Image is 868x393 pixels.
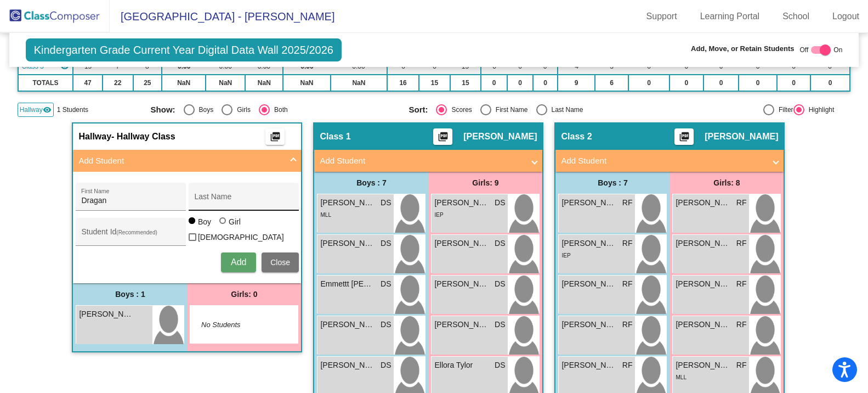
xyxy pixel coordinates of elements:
span: RF [622,238,633,249]
mat-expansion-panel-header: Add Student [73,150,301,172]
td: 0 [533,75,558,91]
span: Emmettt [PERSON_NAME] [320,278,375,290]
span: [PERSON_NAME] [561,319,616,330]
input: Student Id [81,232,180,240]
td: 15 [450,75,481,91]
span: Sort: [409,105,428,115]
span: [PERSON_NAME] [79,308,134,320]
div: Boy [197,216,211,227]
div: Boys : 7 [555,172,670,194]
span: IEP [561,252,570,259]
mat-radio-group: Select an option [409,104,659,115]
mat-panel-title: Add Student [561,155,765,167]
span: [PERSON_NAME] [PERSON_NAME] [434,278,489,290]
button: Close [262,252,299,272]
div: Highlight [804,105,835,115]
span: [PERSON_NAME] [561,278,616,290]
span: [PERSON_NAME] [676,238,730,249]
span: RF [622,360,633,371]
span: [PERSON_NAME] [320,360,375,371]
td: NaN [162,75,206,91]
td: 0 [628,75,669,91]
td: 0 [739,75,777,91]
td: 9 [558,75,594,91]
td: 0 [777,75,810,91]
span: [PERSON_NAME] [561,197,616,209]
span: DS [381,278,391,290]
span: IEP [434,212,443,218]
a: Learning Portal [691,8,769,25]
td: 0 [507,75,533,91]
div: Girls: 9 [428,172,542,194]
span: [DEMOGRAPHIC_DATA] [198,231,284,244]
td: 22 [103,75,133,91]
div: Boys : 1 [73,283,187,305]
td: NaN [331,75,388,91]
span: RF [622,278,633,290]
span: [PERSON_NAME] [561,238,616,249]
mat-panel-title: Add Student [78,155,282,167]
span: Hallway [78,131,111,142]
span: RF [736,197,747,209]
span: [PERSON_NAME] [705,131,778,142]
span: [PERSON_NAME] [320,197,375,209]
span: MLL [320,212,331,218]
a: Support [638,8,686,25]
td: 16 [387,75,419,91]
span: DS [381,319,391,330]
span: DS [381,197,391,209]
div: Boys [195,105,214,115]
mat-icon: picture_as_pdf [678,131,691,147]
span: [PERSON_NAME] [676,197,730,209]
span: [PERSON_NAME] [676,360,730,371]
input: First Name [81,196,180,205]
span: RF [736,278,747,290]
mat-expansion-panel-header: Add Student [314,150,542,172]
span: RF [622,319,633,330]
span: [PERSON_NAME] [561,360,616,371]
span: MLL [676,374,686,380]
input: Last Name [194,196,293,205]
span: [PERSON_NAME] [676,278,730,290]
div: Last Name [547,105,583,115]
span: DS [495,238,505,249]
span: - Hallway Class [111,131,175,142]
span: RF [736,319,747,330]
span: Class 1 [320,131,350,142]
span: [PERSON_NAME] [320,238,375,249]
mat-icon: visibility [43,105,52,114]
td: 0 [481,75,507,91]
span: 1 Students [57,105,88,115]
mat-radio-group: Select an option [151,104,401,115]
td: 0 [810,75,850,91]
span: [PERSON_NAME] [434,238,489,249]
button: Print Students Details [674,128,694,145]
a: School [774,8,818,25]
div: Add Student [73,172,301,283]
span: Ellora Tylor [434,360,489,371]
div: Boys : 7 [314,172,428,194]
span: [PERSON_NAME] [434,319,489,330]
div: Both [270,105,288,115]
span: On [833,45,842,55]
span: DS [381,360,391,371]
span: RF [736,360,747,371]
div: Girl [228,216,241,227]
span: Class 2 [561,131,592,142]
span: DS [495,360,505,371]
td: 25 [133,75,162,91]
div: Girls [232,105,251,115]
span: [GEOGRAPHIC_DATA] - [PERSON_NAME] [110,8,334,25]
mat-icon: picture_as_pdf [269,131,282,147]
button: Print Students Details [433,128,452,145]
span: [PERSON_NAME] [676,319,730,330]
span: Off [800,45,809,55]
span: Close [270,258,290,267]
span: RF [736,238,747,249]
span: Hallway [20,105,43,115]
td: 0 [670,75,704,91]
div: Filter [774,105,793,115]
span: [PERSON_NAME] [463,131,537,142]
span: No Students [201,319,270,330]
td: 6 [595,75,629,91]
